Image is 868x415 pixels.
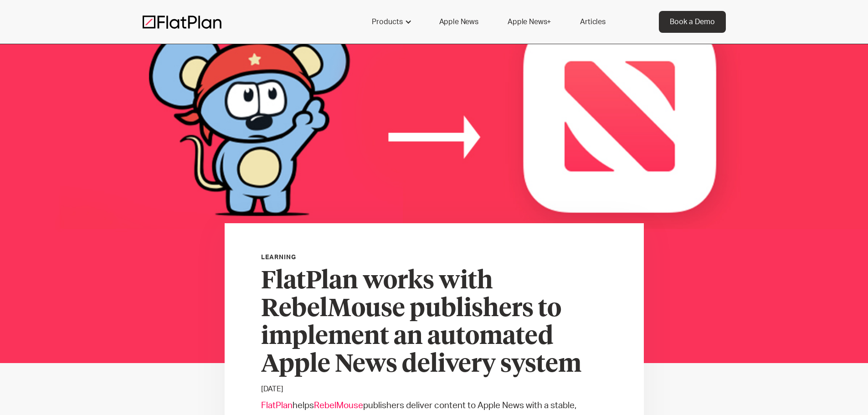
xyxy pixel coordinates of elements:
[372,16,403,27] div: Products
[261,401,293,410] a: FlatPlan
[659,11,726,33] a: Book a Demo
[497,11,562,33] a: Apple News+
[428,11,489,33] a: Apple News
[361,11,421,33] div: Products
[261,252,297,262] div: Learning
[670,16,715,27] div: Book a Demo
[261,268,607,379] h3: FlatPlan works with RebelMouse publishers to implement an automated Apple News delivery system
[314,401,363,410] a: RebelMouse
[261,384,607,395] p: [DATE]
[569,11,616,33] a: Articles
